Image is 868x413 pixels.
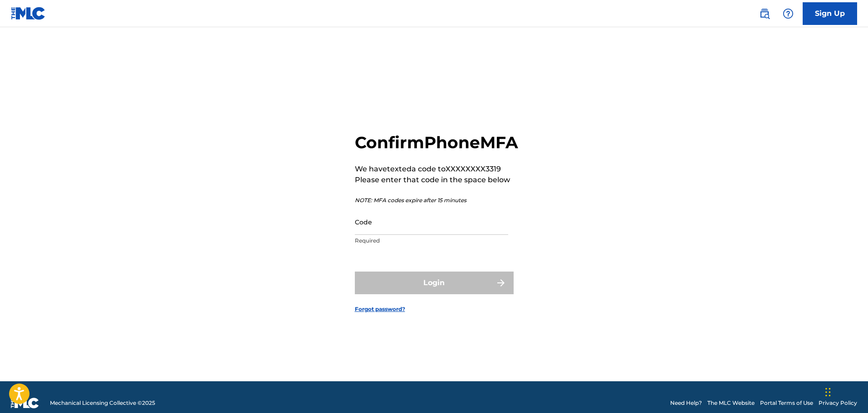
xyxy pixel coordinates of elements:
[755,5,774,23] a: Public Search
[819,399,857,407] a: Privacy Policy
[50,399,155,407] span: Mechanical Licensing Collective © 2025
[823,369,868,413] iframe: Chat Widget
[11,398,39,408] img: logo
[355,305,405,313] a: Forgot password?
[355,196,518,204] p: NOTE: MFA codes expire after 15 minutes
[707,399,755,407] a: The MLC Website
[355,237,508,245] p: Required
[779,5,797,23] div: Help
[759,8,770,19] img: search
[355,132,518,153] h2: Confirm Phone MFA
[670,399,702,407] a: Need Help?
[355,175,518,185] p: Please enter that code in the space below
[760,399,813,407] a: Portal Terms of Use
[355,164,518,175] p: We have texted a code to XXXXXXXX3319
[803,2,857,25] a: Sign Up
[11,7,46,20] img: MLC Logo
[783,8,794,19] img: help
[825,379,831,406] div: Drag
